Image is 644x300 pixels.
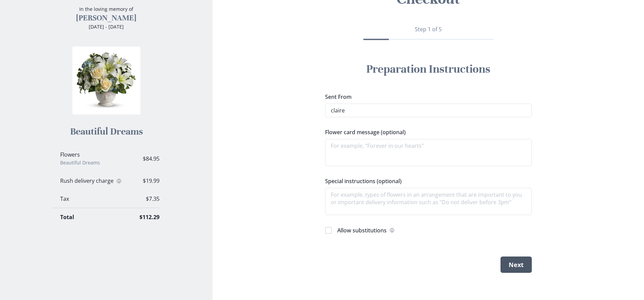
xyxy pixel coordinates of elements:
p: Flowers [60,151,123,158]
label: Sent From [325,93,528,101]
td: $7.35 [131,190,168,208]
td: $84.95 [131,146,168,172]
h3: [PERSON_NAME] [76,13,136,23]
td: $19.99 [131,172,168,190]
button: Info about substitutions [388,226,396,234]
strong: Total [60,213,74,221]
h2: Beautiful Dreams [70,125,143,138]
label: Flower card message (optional) [325,128,528,136]
td: Tax [52,190,131,208]
img: Photo of Beautiful Dreams [72,47,140,114]
span: Allow substitutions [337,227,387,234]
button: Info [115,178,123,184]
strong: $112.29 [139,213,159,221]
h2: Preparation Instructions [333,62,524,76]
p: Step 1 of 5 [325,25,532,33]
span: [DATE] - [DATE] [89,23,124,30]
button: Next [501,257,532,273]
td: Rush delivery charge [52,172,131,190]
input: For example, "Love, John and Jane" or "The Smith Family" [325,104,532,117]
p: In the loving memory of [76,5,136,13]
label: Special instructions (optional) [325,177,528,185]
p: Beautiful Dreams [60,159,123,166]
